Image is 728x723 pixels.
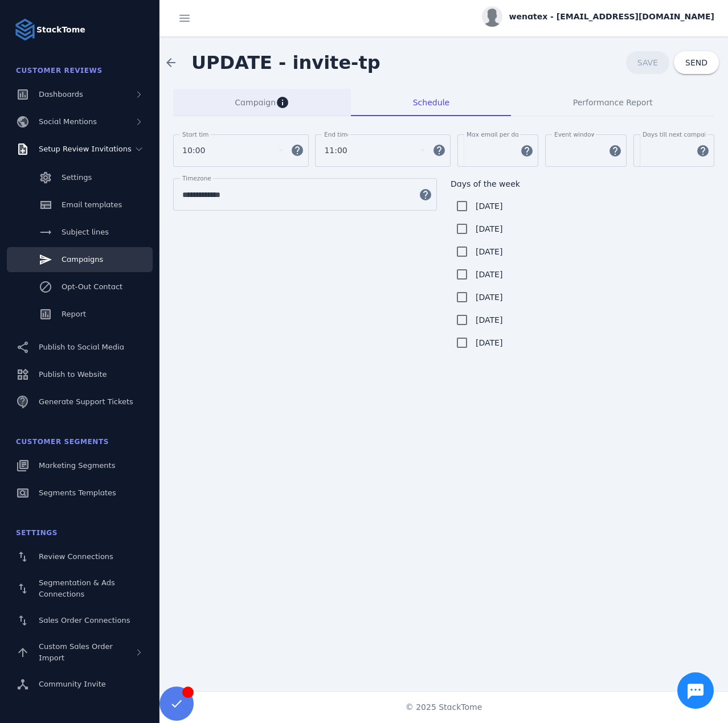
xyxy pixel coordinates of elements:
[39,642,113,662] span: Custom Sales Order Import
[7,302,153,327] a: Report
[39,680,106,688] span: Community Invite
[7,192,153,217] a: Email templates
[473,336,502,350] label: [DATE]
[7,220,153,245] a: Subject lines
[235,98,276,106] span: Campaign
[39,397,133,406] span: Generate Support Tickets
[473,313,502,327] label: [DATE]
[573,98,653,106] span: Performance Report
[39,552,113,561] span: Review Connections
[14,18,36,41] img: Logo image
[482,6,714,27] button: wenatex - [EMAIL_ADDRESS][DOMAIN_NAME]
[7,608,153,633] a: Sales Order Connections
[7,165,153,190] a: Settings
[7,274,153,299] a: Opt-Out Contact
[16,438,109,446] span: Customer Segments
[39,343,124,351] span: Publish to Social Media
[473,245,502,258] label: [DATE]
[554,131,596,138] mat-label: Event window
[473,222,502,236] label: [DATE]
[276,96,289,109] mat-icon: info
[62,310,86,318] span: Report
[39,578,115,598] span: Segmentation & Ads Connections
[62,282,122,291] span: Opt-Out Contact
[7,362,153,387] a: Publish to Website
[182,143,205,157] span: 10:00
[7,572,153,606] a: Segmentation & Ads Connections
[182,188,412,202] input: TimeZone
[467,131,522,138] mat-label: Max email per day
[39,370,107,379] span: Publish to Website
[685,59,707,67] span: SEND
[7,247,153,272] a: Campaigns
[16,529,58,537] span: Settings
[16,67,103,75] span: Customer Reviews
[509,11,714,23] span: wenatex - [EMAIL_ADDRESS][DOMAIN_NAME]
[62,255,103,264] span: Campaigns
[324,143,347,157] span: 11:00
[7,480,153,506] a: Segments Templates
[39,90,83,98] span: Dashboards
[473,268,502,281] label: [DATE]
[182,175,211,182] mat-label: Timezone
[7,453,153,478] a: Marketing Segments
[39,616,130,625] span: Sales Order Connections
[406,701,482,713] span: © 2025 StackTome
[482,6,502,27] img: profile.jpg
[7,389,153,414] a: Generate Support Tickets
[451,179,520,188] mat-label: Days of the week
[7,335,153,360] a: Publish to Social Media
[324,131,351,138] mat-label: End time
[36,24,85,36] strong: StackTome
[191,52,381,73] span: UPDATE - invite-tp
[473,290,502,304] label: [DATE]
[674,51,719,74] button: SEND
[62,173,92,182] span: Settings
[62,200,122,209] span: Email templates
[39,117,97,126] span: Social Mentions
[39,461,115,470] span: Marketing Segments
[62,228,109,236] span: Subject lines
[182,131,212,138] mat-label: Start time
[7,544,153,569] a: Review Connections
[39,145,132,153] span: Setup Review Invitations
[473,199,502,213] label: [DATE]
[413,98,449,106] span: Schedule
[39,488,116,497] span: Segments Templates
[7,672,153,697] a: Community Invite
